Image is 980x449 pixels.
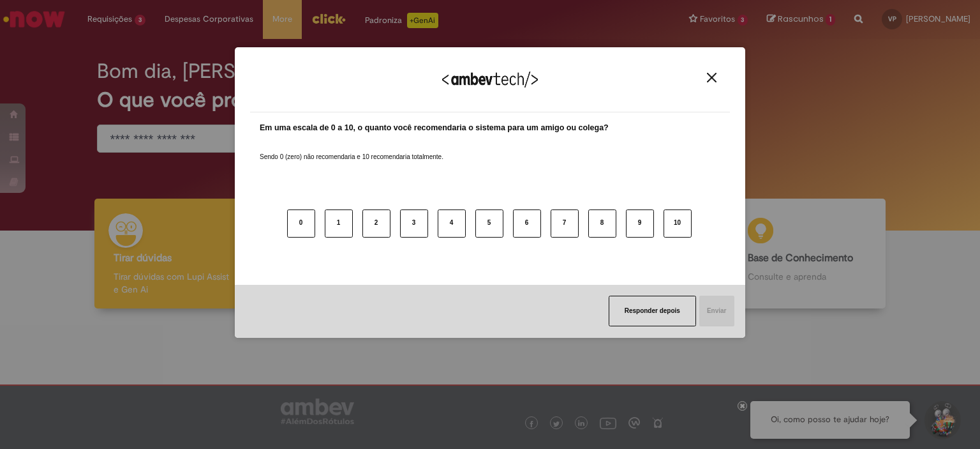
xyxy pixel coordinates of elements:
button: 0 [287,209,315,238]
img: Logo Ambevtech [442,72,538,88]
button: 5 [475,209,503,238]
button: 4 [438,209,466,238]
label: Sendo 0 (zero) não recomendaria e 10 recomendaria totalmente. [260,137,443,162]
button: 1 [325,209,353,238]
button: 9 [626,209,654,238]
button: 10 [664,209,692,238]
button: 8 [588,209,616,238]
button: Responder depois [609,296,696,326]
button: 6 [513,209,541,238]
button: 2 [362,209,390,238]
button: 7 [551,209,579,238]
button: 3 [400,209,428,238]
button: Close [703,72,720,83]
label: Em uma escala de 0 a 10, o quanto você recomendaria o sistema para um amigo ou colega? [260,122,609,134]
img: Close [707,73,716,82]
